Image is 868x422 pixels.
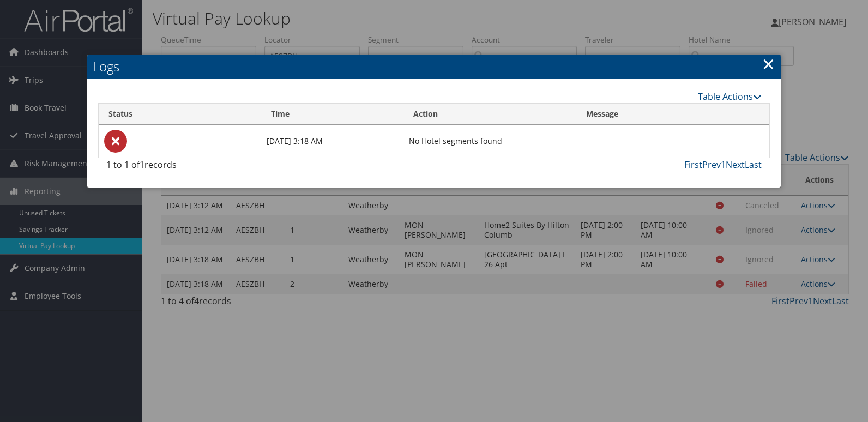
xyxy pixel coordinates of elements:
th: Action: activate to sort column ascending [403,104,576,125]
td: No Hotel segments found [403,125,576,158]
td: [DATE] 3:18 AM [261,125,403,158]
a: Last [745,159,762,171]
th: Status: activate to sort column ascending [99,104,261,125]
div: 1 to 1 of records [106,158,258,177]
th: Message: activate to sort column ascending [576,104,769,125]
a: Close [762,53,775,75]
th: Time: activate to sort column ascending [261,104,403,125]
h2: Logs [87,55,781,79]
a: First [684,159,702,171]
a: Next [726,159,745,171]
span: 1 [140,159,144,171]
a: Table Actions [698,91,762,103]
a: 1 [721,159,726,171]
a: Prev [702,159,721,171]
